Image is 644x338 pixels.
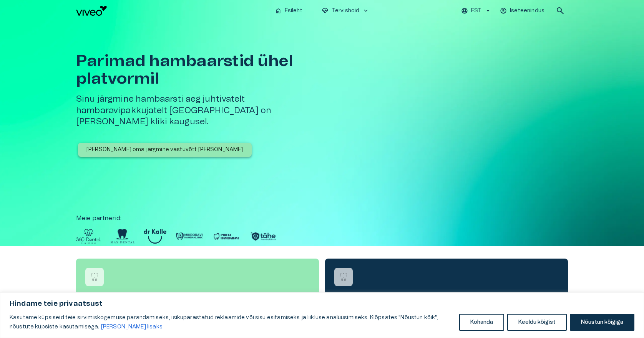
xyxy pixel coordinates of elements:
p: Iseteenindus [510,7,544,15]
button: ecg_heartTervishoidkeyboard_arrow_down [319,5,373,16]
img: Partner logo [249,229,277,244]
button: EST [460,5,493,16]
a: Navigate to service booking [325,259,568,317]
span: keyboard_arrow_down [362,7,369,14]
a: Loe lisaks [101,324,163,330]
img: Partner logo [212,229,240,244]
p: Tervishoid [332,7,360,15]
img: Partner logo [176,229,203,244]
p: Esileht [285,7,302,15]
img: Broneeri hammaste puhastamine logo [338,271,349,283]
span: search [556,6,565,15]
img: Broneeri hambaarsti konsultatsioon logo [89,271,100,283]
img: Partner logo [144,229,166,244]
button: Kohanda [459,314,504,331]
p: Meie partnerid : [76,214,568,223]
h1: Parimad hambaarstid ühel platvormil [76,52,325,87]
button: Keeldu kõigist [507,314,567,331]
img: Viveo logo [76,6,107,16]
button: [PERSON_NAME] oma järgmine vastuvõtt [PERSON_NAME] [78,143,252,157]
span: ecg_heart [322,7,329,14]
button: homeEsileht [272,5,306,16]
h5: Sinu järgmine hambaarsti aeg juhtivatelt hambaravipakkujatelt [GEOGRAPHIC_DATA] on [PERSON_NAME] ... [76,94,325,127]
p: EST [471,7,481,15]
p: [PERSON_NAME] oma järgmine vastuvõtt [PERSON_NAME] [86,146,243,154]
button: open search modal [553,3,568,18]
img: Partner logo [76,229,101,244]
a: Navigate to service booking [76,259,319,317]
button: Nõustun kõigiga [570,314,634,331]
a: Navigate to homepage [76,6,269,16]
p: Hindame teie privaatsust [10,299,634,308]
span: home [275,7,282,14]
img: Partner logo [110,229,134,244]
button: Iseteenindus [499,5,546,16]
p: Kasutame küpsiseid teie sirvimiskogemuse parandamiseks, isikupärastatud reklaamide või sisu esita... [10,313,453,331]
